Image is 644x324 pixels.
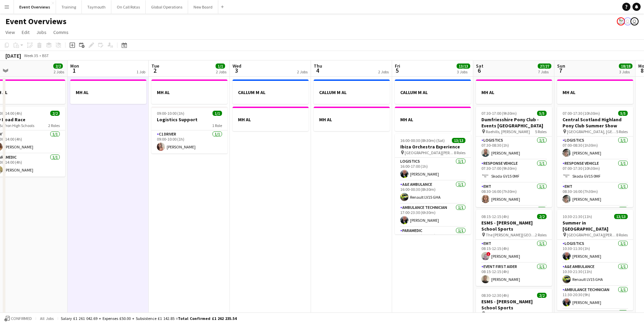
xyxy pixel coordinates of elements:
[557,220,633,232] h3: Summer in [GEOGRAPHIC_DATA]
[54,69,64,74] div: 2 Jobs
[486,129,530,134] span: Raehills, [PERSON_NAME]
[476,79,552,104] app-job-card: MH AL
[314,79,390,104] app-job-card: CALLUM M AL
[454,150,465,155] span: 8 Roles
[233,63,241,69] span: Wed
[213,111,222,116] span: 1/1
[557,160,633,183] app-card-role: Response Vehicle1/107:00-17:30 (10h30m)Skoda GV15 0MF
[476,89,552,95] h3: MH AL
[476,137,552,160] app-card-role: Logistics1/107:30-08:30 (1h)[PERSON_NAME]
[457,64,470,69] span: 13/13
[395,79,471,104] app-job-card: CALLUM M AL
[475,67,483,74] span: 6
[233,79,309,104] div: CALLUM M AL
[69,67,79,74] span: 1
[395,144,471,150] h3: Ibiza Orchestra Experience
[395,116,471,123] h3: MH AL
[538,69,551,74] div: 7 Jobs
[557,63,565,69] span: Sun
[557,137,633,160] app-card-role: Logistics1/107:00-08:30 (1h30m)[PERSON_NAME]
[178,316,237,321] span: Total Confirmed £1 262 235.54
[557,210,633,310] div: 10:30-21:30 (11h)13/13Summer in [GEOGRAPHIC_DATA] [GEOGRAPHIC_DATA][PERSON_NAME], [GEOGRAPHIC_DAT...
[400,138,445,143] span: 16:00-00:30 (8h30m) (Sat)
[567,129,616,134] span: [GEOGRAPHIC_DATA], [GEOGRAPHIC_DATA]
[486,232,535,237] span: The [PERSON_NAME][GEOGRAPHIC_DATA]
[157,111,184,116] span: 09:00-10:00 (1h)
[395,63,400,69] span: Fri
[111,0,146,14] button: On Call Rotas
[476,240,552,263] app-card-role: EMT1/108:15-12:15 (4h)![PERSON_NAME]
[39,316,55,321] span: All jobs
[563,111,600,116] span: 07:00-17:30 (10h30m)
[567,232,616,237] span: [GEOGRAPHIC_DATA][PERSON_NAME], [GEOGRAPHIC_DATA]
[481,214,509,219] span: 08:15-12:15 (4h)
[146,0,188,14] button: Global Operations
[619,64,632,69] span: 18/18
[486,252,491,256] span: !
[188,0,218,14] button: New Board
[313,67,322,74] span: 4
[34,28,49,37] a: Jobs
[630,17,639,25] app-user-avatar: Operations Team
[557,183,633,206] app-card-role: EMT1/108:30-16:00 (7h30m)[PERSON_NAME]
[618,111,628,116] span: 5/5
[557,89,633,95] h3: MH AL
[3,315,33,322] button: Confirmed
[48,123,60,128] span: 2 Roles
[476,210,552,286] div: 08:15-12:15 (4h)2/2ESMS - [PERSON_NAME] School Sports The [PERSON_NAME][GEOGRAPHIC_DATA]2 RolesEM...
[535,232,547,237] span: 2 Roles
[538,64,551,69] span: 27/27
[563,214,592,219] span: 10:30-21:30 (11h)
[70,79,146,104] app-job-card: MH AL
[395,134,471,234] div: 16:00-00:30 (8h30m) (Sat)13/13Ibiza Orchestra Experience [GEOGRAPHIC_DATA][PERSON_NAME], [GEOGRAP...
[557,107,633,207] div: 07:00-17:30 (10h30m)5/5Central Scotland Highland Pony Club Summer Show [GEOGRAPHIC_DATA], [GEOGRA...
[53,64,63,69] span: 2/2
[61,316,237,321] div: Salary £1 261 042.69 + Expenses £50.00 + Subsistence £1 142.85 =
[557,240,633,263] app-card-role: Logistics1/110:30-11:30 (1h)[PERSON_NAME]
[394,67,400,74] span: 5
[5,16,67,26] h1: Event Overviews
[233,107,309,131] app-job-card: MH AL
[476,263,552,286] app-card-role: Event First Aider1/108:15-12:15 (4h)[PERSON_NAME]
[395,181,471,204] app-card-role: A&E Ambulance1/116:00-00:30 (8h30m)Renault LV15 GHA
[232,67,241,74] span: 3
[151,79,227,104] app-job-card: MH AL
[378,69,389,74] div: 2 Jobs
[216,69,226,74] div: 2 Jobs
[314,63,322,69] span: Thu
[556,67,565,74] span: 7
[452,138,465,143] span: 13/13
[11,316,32,321] span: Confirmed
[51,28,71,37] a: Comms
[476,107,552,207] div: 07:30-17:00 (9h30m)5/5Dumfriesshire Pony Club - Events [GEOGRAPHIC_DATA] Raehills, [PERSON_NAME]5...
[56,0,82,14] button: Training
[36,29,47,35] span: Jobs
[151,89,227,95] h3: MH AL
[557,116,633,129] h3: Central Scotland Highland Pony Club Summer Show
[22,53,39,58] span: Week 35
[616,129,628,134] span: 5 Roles
[314,89,390,95] h3: CALLUM M AL
[476,206,552,229] app-card-role: Paramedic1/1
[314,116,390,123] h3: MH AL
[535,311,547,316] span: 2 Roles
[151,130,227,154] app-card-role: C1 Driver1/109:00-10:00 (1h)[PERSON_NAME]
[233,116,309,123] h3: MH AL
[50,111,60,116] span: 2/2
[619,69,632,74] div: 3 Jobs
[476,299,552,311] h3: ESMS - [PERSON_NAME] School Sports
[297,69,308,74] div: 2 Jobs
[212,123,222,128] span: 1 Role
[476,63,483,69] span: Sat
[395,107,471,131] app-job-card: MH AL
[614,214,628,219] span: 13/13
[476,116,552,129] h3: Dumfriesshire Pony Club - Events [GEOGRAPHIC_DATA]
[616,232,628,237] span: 8 Roles
[151,116,227,123] h3: Logistics Support
[5,29,15,35] span: View
[486,311,535,316] span: [PERSON_NAME][GEOGRAPHIC_DATA]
